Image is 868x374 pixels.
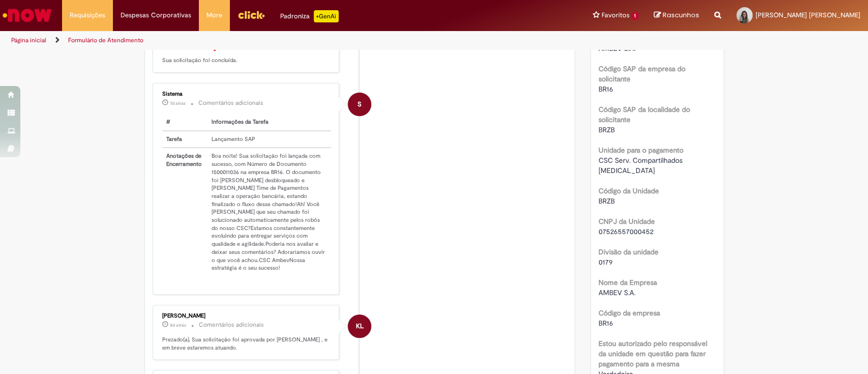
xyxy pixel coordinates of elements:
[631,12,639,20] span: 1
[598,44,636,53] span: AMBEV S.A.
[348,314,371,338] div: Kevin Lange
[162,41,332,65] p: Sua solicitação foi concluída.
[598,308,660,318] b: Código da empresa
[598,105,690,124] b: Código SAP da localidade do solicitante
[207,131,331,148] td: Lançamento SAP
[654,11,699,20] a: Rascunhos
[237,7,265,22] img: click_logo_yellow_360x200.png
[1,5,53,25] img: ServiceNow
[598,186,659,195] b: Código da Unidade
[170,100,186,106] time: 21/08/2025 18:03:01
[170,100,186,106] span: 7d atrás
[598,156,684,175] span: CSC Serv. Compartilhados [MEDICAL_DATA]
[162,131,207,148] th: Tarefa
[598,278,657,287] b: Nome da Empresa
[663,10,699,20] span: Rascunhos
[198,99,263,107] small: Comentários adicionais
[206,10,222,20] span: More
[162,114,207,131] th: #
[70,10,105,20] span: Requisições
[162,148,207,276] th: Anotações de Encerramento
[598,84,613,94] span: BR16
[170,322,186,328] span: 8d atrás
[598,319,613,328] span: BR16
[356,314,364,338] span: KL
[162,91,332,97] div: Sistema
[598,227,653,236] span: 07526557000452
[598,247,659,256] b: Divisão da unidade
[598,146,683,155] b: Unidade para o pagamento
[357,92,362,117] span: S
[598,257,613,267] span: 0179
[11,36,46,44] a: Página inicial
[598,288,636,297] span: AMBEV S.A.
[207,148,331,276] td: Boa noite! Sua solicitação foi lançada com sucesso, com Número de Documento 1500011036 na empresa...
[207,114,331,131] th: Informações da Tarefa
[121,10,191,20] span: Despesas Corporativas
[170,322,186,328] time: 21/08/2025 16:18:26
[756,11,860,19] span: [PERSON_NAME] [PERSON_NAME]
[280,10,339,22] div: Padroniza
[162,313,332,319] div: [PERSON_NAME]
[8,31,571,50] ul: Trilhas de página
[162,336,332,352] p: Prezado(a), Sua solicitação foi aprovada por [PERSON_NAME] , e em breve estaremos atuando.
[598,217,655,226] b: CNPJ da Unidade
[314,10,339,22] p: +GenAi
[598,196,615,206] span: BRZB
[598,125,615,134] span: BRZB
[68,36,143,44] a: Formulário de Atendimento
[598,339,707,368] b: Estou autorizado pelo responsável da unidade em questão para fazer pagamento para a mesma
[348,93,371,116] div: System
[199,321,264,329] small: Comentários adicionais
[601,10,629,20] span: Favoritos
[598,64,685,83] b: Código SAP da empresa do solicitante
